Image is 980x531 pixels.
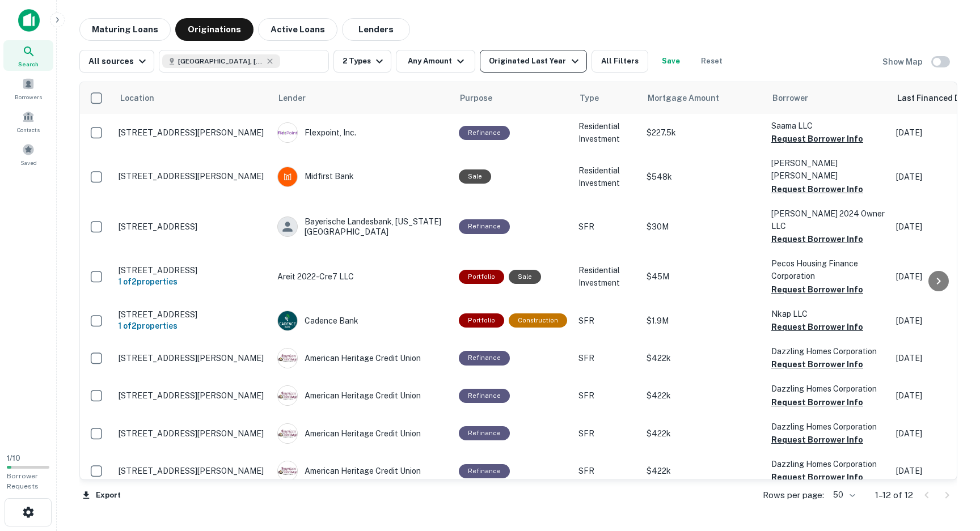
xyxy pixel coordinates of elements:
p: SFR [578,220,635,233]
div: This loan purpose was for refinancing [459,389,510,403]
button: Request Borrower Info [771,232,863,246]
th: Borrower [766,82,890,114]
div: Flexpoint, Inc. [277,122,447,143]
div: This loan purpose was for refinancing [459,464,510,478]
button: Reset [694,50,730,73]
p: Saama LLC [771,120,885,132]
div: Originated Last Year [489,54,581,68]
span: Mortgage Amount [648,91,734,105]
p: Nkap LLC [771,308,885,320]
button: Request Borrower Info [771,182,863,196]
p: $422k [647,427,760,440]
div: 50 [829,487,857,503]
p: $30M [647,220,760,233]
a: Saved [3,139,53,169]
button: All sources [79,50,154,73]
a: Search [3,40,53,71]
p: Residential Investment [578,120,635,145]
div: American Heritage Credit Union [277,385,447,406]
a: Borrowers [3,73,53,104]
p: SFR [578,389,635,402]
div: This loan purpose was for construction [509,313,567,328]
iframe: Chat Widget [923,440,980,495]
p: $422k [647,389,760,402]
img: picture [278,349,297,368]
img: picture [278,123,297,142]
button: Request Borrower Info [771,396,863,409]
img: picture [278,424,297,443]
p: Dazzling Homes Corporation [771,345,885,358]
button: Request Borrower Info [771,358,863,371]
span: Contacts [17,125,40,134]
p: Dazzling Homes Corporation [771,458,885,470]
img: picture [278,311,297,330]
span: Borrowers [15,92,42,101]
div: This is a portfolio loan with 2 properties [459,270,504,284]
h6: Show Map [882,56,924,68]
button: Export [79,487,124,504]
span: 1 / 10 [7,454,20,462]
a: Contacts [3,106,53,137]
div: This loan purpose was for refinancing [459,351,510,365]
span: Borrower [772,91,808,105]
h6: 1 of 2 properties [119,320,266,332]
div: American Heritage Credit Union [277,423,447,444]
div: This loan purpose was for refinancing [459,426,510,440]
img: picture [278,167,297,186]
button: Request Borrower Info [771,433,863,447]
th: Lender [272,82,453,114]
div: This loan purpose was for refinancing [459,126,510,140]
button: Originated Last Year [480,50,586,73]
p: Dazzling Homes Corporation [771,383,885,395]
img: picture [278,386,297,405]
p: 1–12 of 12 [875,488,913,502]
p: [PERSON_NAME] [PERSON_NAME] [771,157,885,182]
span: Type [580,91,614,105]
img: capitalize-icon.png [18,9,40,32]
button: Lenders [342,18,410,41]
th: Purpose [453,82,573,114]
div: Sale [509,270,541,284]
p: $422k [647,465,760,477]
span: Lender [278,91,306,105]
div: Sale [459,169,491,184]
img: picture [278,461,297,481]
p: $1.9M [647,315,760,327]
div: American Heritage Credit Union [277,348,447,368]
p: Dazzling Homes Corporation [771,420,885,433]
p: Areit 2022-cre7 LLC [277,270,447,283]
div: This loan purpose was for refinancing [459,219,510,233]
p: $45M [647,270,760,283]
span: Saved [20,158,37,167]
div: Bayerische Landesbank, [US_STATE][GEOGRAPHIC_DATA] [277,216,447,237]
p: [STREET_ADDRESS] [119,222,266,232]
span: [GEOGRAPHIC_DATA], [GEOGRAPHIC_DATA], [GEOGRAPHIC_DATA] [178,56,263,66]
p: SFR [578,465,635,477]
p: [STREET_ADDRESS][PERSON_NAME] [119,128,266,138]
span: Search [18,60,39,69]
p: SFR [578,427,635,440]
button: 2 Types [333,50,391,73]
p: [STREET_ADDRESS][PERSON_NAME] [119,353,266,363]
p: SFR [578,352,635,364]
button: Save your search to get updates of matches that match your search criteria. [653,50,689,73]
th: Type [573,82,641,114]
th: Mortgage Amount [641,82,766,114]
p: [PERSON_NAME] 2024 Owner LLC [771,207,885,232]
div: All sources [88,54,149,68]
div: Cadence Bank [277,311,447,331]
button: All Filters [592,50,648,73]
div: Midfirst Bank [277,167,447,187]
p: [STREET_ADDRESS][PERSON_NAME] [119,428,266,439]
button: Maturing Loans [79,18,171,41]
button: Request Borrower Info [771,283,863,296]
p: Residential Investment [578,164,635,189]
p: [STREET_ADDRESS][PERSON_NAME] [119,171,266,181]
h6: 1 of 2 properties [119,275,266,288]
span: Borrower Requests [7,472,39,490]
